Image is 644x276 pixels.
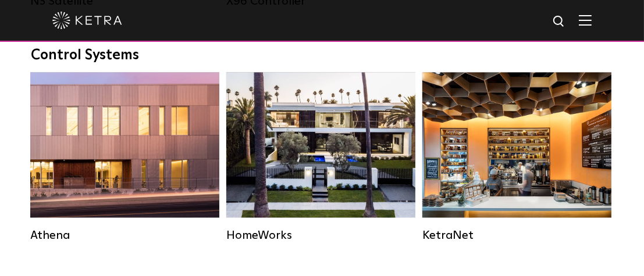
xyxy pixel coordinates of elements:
[226,73,415,242] a: HomeWorks Residential Solution
[52,12,122,29] img: ketra-logo-2019-white
[422,228,611,242] div: KetraNet
[579,15,592,26] img: Hamburger%20Nav.svg
[30,73,219,242] a: Athena Commercial Solution
[30,228,219,242] div: Athena
[552,15,567,29] img: search icon
[31,47,613,64] div: Control Systems
[226,228,415,242] div: HomeWorks
[422,73,611,242] a: KetraNet Legacy System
